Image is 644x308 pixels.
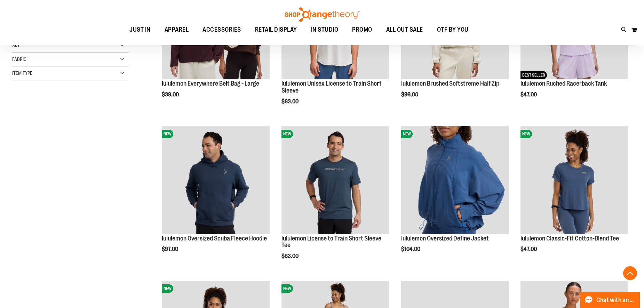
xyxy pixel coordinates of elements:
[162,126,270,234] img: lululemon Oversized Scuba Fleece Hoodie
[401,126,509,234] img: lululemon Oversized Define Jacket
[162,80,259,87] a: lululemon Everywhere Belt Bag - Large
[401,235,489,242] a: lululemon Oversized Define Jacket
[281,130,293,138] span: NEW
[281,284,293,293] span: NEW
[517,123,632,270] div: product
[520,71,547,79] span: BEST SELLER
[129,22,151,38] span: JUST IN
[623,266,637,280] button: Back To Top
[162,92,180,98] span: $39.00
[520,235,619,242] a: lululemon Classic-Fit Cotton-Blend Tee
[162,246,179,252] span: $97.00
[520,126,628,235] a: lululemon Classic-Fit Cotton-Blend TeeNEW
[520,130,532,138] span: NEW
[352,22,372,38] span: PROMO
[12,42,21,48] span: Size
[520,92,538,98] span: $47.00
[284,7,360,22] img: Shop Orangetheory
[401,80,499,87] a: lululemon Brushed Softstreme Half Zip
[401,246,421,252] span: $104.00
[281,98,300,105] span: $63.00
[401,126,509,235] a: lululemon Oversized Define JacketNEW
[281,235,381,249] a: lululemon License to Train Short Sleeve Tee
[520,246,538,252] span: $47.00
[281,126,389,235] a: lululemon License to Train Short Sleeve TeeNEW
[437,22,469,38] span: OTF BY YOU
[596,297,636,303] span: Chat with an Expert
[162,130,173,138] span: NEW
[255,22,297,38] span: RETAIL DISPLAY
[401,130,413,138] span: NEW
[162,235,267,242] a: lululemon Oversized Scuba Fleece Hoodie
[162,126,270,235] a: lululemon Oversized Scuba Fleece HoodieNEW
[281,80,382,94] a: lululemon Unisex License to Train Short Sleeve
[278,123,393,277] div: product
[281,253,300,259] span: $63.00
[202,22,241,38] span: ACCESSORIES
[281,126,389,234] img: lululemon License to Train Short Sleeve Tee
[162,284,173,293] span: NEW
[12,56,26,62] span: Fabric
[386,22,423,38] span: ALL OUT SALE
[158,123,273,270] div: product
[401,92,419,98] span: $96.00
[311,22,339,38] span: IN STUDIO
[520,80,607,87] a: lululemon Ruched Racerback Tank
[12,70,32,76] span: Item Type
[165,22,189,38] span: APPAREL
[580,292,640,308] button: Chat with an Expert
[398,123,512,270] div: product
[520,126,628,234] img: lululemon Classic-Fit Cotton-Blend Tee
